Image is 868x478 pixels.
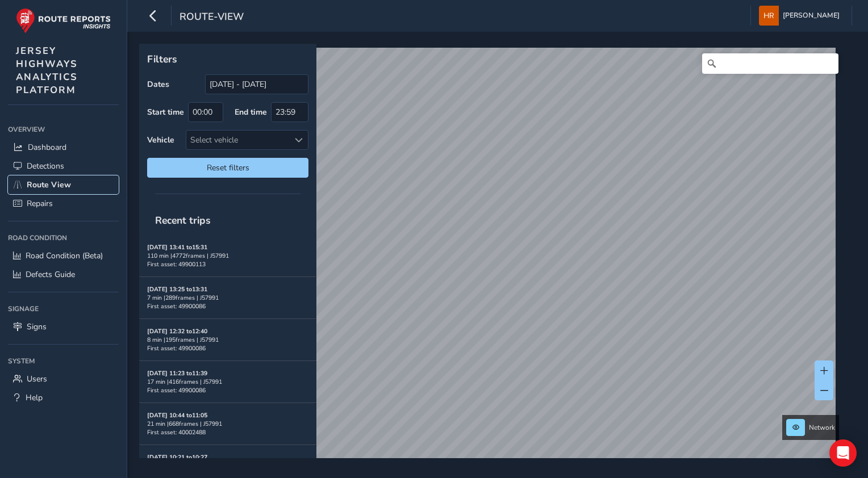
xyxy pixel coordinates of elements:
[783,6,840,26] span: [PERSON_NAME]
[147,293,308,302] div: 7 min | 289 frames | J57991
[28,142,66,153] span: Dashboard
[147,251,308,260] div: 110 min | 4772 frames | J57991
[8,121,119,138] div: Overview
[156,162,300,173] span: Reset filters
[8,138,119,157] a: Dashboard
[8,157,119,175] a: Detections
[8,388,119,407] a: Help
[235,107,267,118] label: End time
[27,179,71,190] span: Route View
[147,107,184,118] label: Start time
[147,206,219,235] span: Recent trips
[147,52,308,66] p: Filters
[147,158,308,178] button: Reset filters
[27,198,53,209] span: Repairs
[147,302,206,311] span: First asset: 49900086
[27,374,47,384] span: Users
[26,392,43,403] span: Help
[8,353,119,370] div: System
[147,378,308,386] div: 17 min | 416 frames | J57991
[147,386,206,395] span: First asset: 49900086
[147,336,308,344] div: 8 min | 195 frames | J57991
[147,285,207,293] strong: [DATE] 13:25 to 13:31
[147,344,206,353] span: First asset: 49900086
[829,439,857,467] div: Open Intercom Messenger
[702,53,838,74] input: Search
[8,175,119,194] a: Route View
[16,8,111,33] img: rr logo
[147,428,206,437] span: First asset: 40002488
[147,369,207,378] strong: [DATE] 11:23 to 11:39
[8,194,119,213] a: Repairs
[809,423,835,432] span: Network
[759,6,779,26] img: diamond-layout
[147,411,207,420] strong: [DATE] 10:44 to 11:05
[27,161,64,171] span: Detections
[16,44,78,97] span: JERSEY HIGHWAYS ANALYTICS PLATFORM
[8,229,119,246] div: Road Condition
[8,246,119,265] a: Road Condition (Beta)
[147,327,207,336] strong: [DATE] 12:32 to 12:40
[186,131,289,149] div: Select vehicle
[180,10,244,26] span: route-view
[147,243,207,251] strong: [DATE] 13:41 to 15:31
[26,269,75,280] span: Defects Guide
[26,250,103,261] span: Road Condition (Beta)
[143,48,836,471] canvas: Map
[8,265,119,284] a: Defects Guide
[8,317,119,336] a: Signs
[8,370,119,388] a: Users
[147,79,169,90] label: Dates
[759,6,844,26] button: [PERSON_NAME]
[8,300,119,317] div: Signage
[27,321,47,332] span: Signs
[147,260,206,269] span: First asset: 49900113
[147,420,308,428] div: 21 min | 668 frames | J57991
[147,453,207,462] strong: [DATE] 10:21 to 10:27
[147,135,174,145] label: Vehicle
